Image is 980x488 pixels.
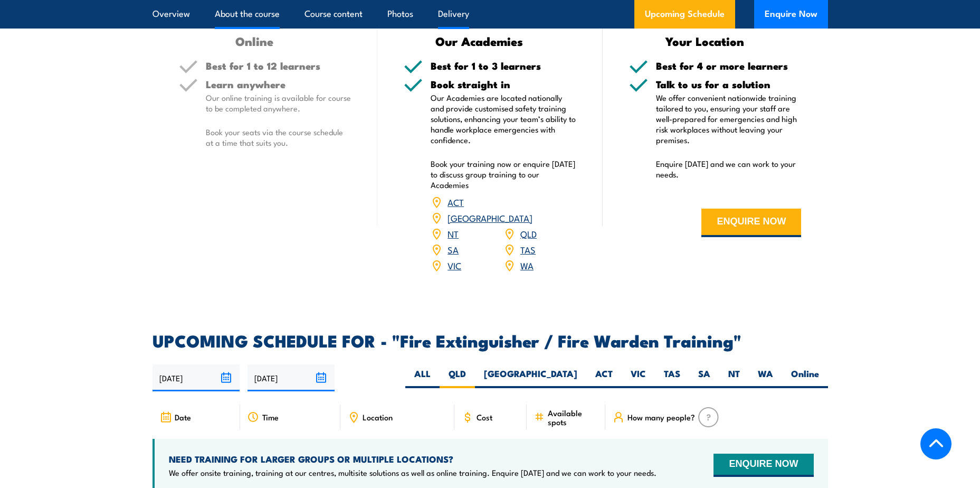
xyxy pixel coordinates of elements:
[153,364,240,391] input: From date
[448,195,464,208] a: ACT
[719,368,749,388] label: NT
[153,333,828,348] h2: UPCOMING SCHEDULE FOR - "Fire Extinguisher / Fire Warden Training"
[248,364,335,391] input: To date
[475,368,586,388] label: [GEOGRAPHIC_DATA]
[520,259,534,271] a: WA
[713,454,813,477] button: ENQUIRE NOW
[431,158,576,190] p: Book your training now or enquire [DATE] to discuss group training to our Academies
[363,412,393,421] span: Location
[655,368,689,388] label: TAS
[175,412,191,421] span: Date
[206,61,351,71] h5: Best for 1 to 12 learners
[520,243,536,256] a: TAS
[627,412,695,421] span: How many people?
[656,61,802,71] h5: Best for 4 or more learners
[431,92,576,145] p: Our Academies are located nationally and provide customised safety training solutions, enhancing ...
[404,35,555,47] h3: Our Academies
[448,211,532,224] a: [GEOGRAPHIC_DATA]
[548,408,598,426] span: Available spots
[656,92,802,145] p: We offer convenient nationwide training tailored to you, ensuring your staff are well-prepared fo...
[169,453,656,465] h4: NEED TRAINING FOR LARGER GROUPS OR MULTIPLE LOCATIONS?
[689,368,719,388] label: SA
[179,35,330,47] h3: Online
[431,79,576,89] h5: Book straight in
[749,368,782,388] label: WA
[405,368,440,388] label: ALL
[520,227,537,240] a: QLD
[622,368,655,388] label: VIC
[440,368,475,388] label: QLD
[448,227,459,240] a: NT
[206,79,351,89] h5: Learn anywhere
[431,61,576,71] h5: Best for 1 to 3 learners
[477,412,492,421] span: Cost
[169,467,656,478] p: We offer onsite training, training at our centres, multisite solutions as well as online training...
[701,209,801,237] button: ENQUIRE NOW
[586,368,622,388] label: ACT
[782,368,828,388] label: Online
[656,79,802,89] h5: Talk to us for a solution
[448,259,461,271] a: VIC
[629,35,781,47] h3: Your Location
[656,158,802,180] p: Enquire [DATE] and we can work to your needs.
[262,412,279,421] span: Time
[448,243,459,256] a: SA
[206,92,351,114] p: Our online training is available for course to be completed anywhere.
[206,127,351,148] p: Book your seats via the course schedule at a time that suits you.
